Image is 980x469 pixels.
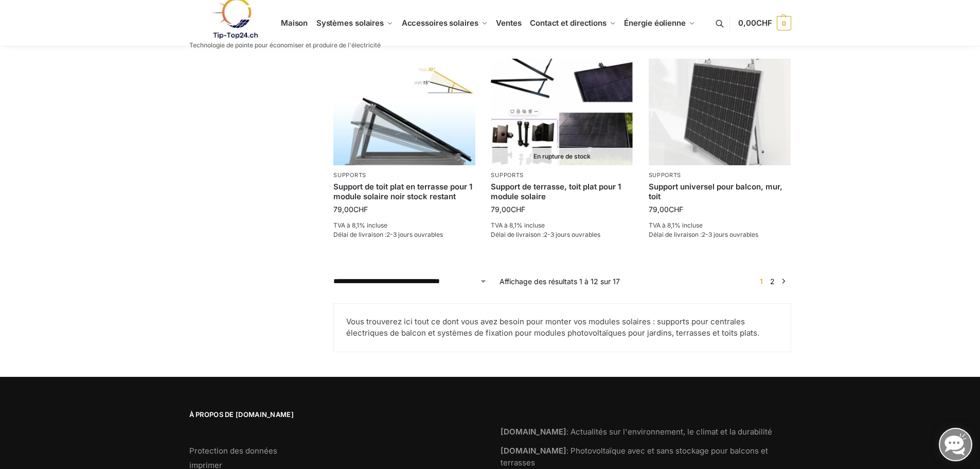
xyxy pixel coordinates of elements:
[649,182,791,202] a: Support universel pour balcon, mur, toit
[782,20,786,27] font: 0
[189,41,381,49] font: Technologie de pointe pour économiser et produire de l'électricité
[501,427,772,437] a: [DOMAIN_NAME]: Actualités sur l'environnement, le climat et la durabilité
[333,205,353,214] font: 79,00
[511,205,525,214] font: CHF
[333,276,487,287] select: Commande en magasin
[491,59,633,165] img: Support de terrasse, toit plat pour 1 module solaire
[669,205,683,214] font: CHF
[624,18,685,28] font: Énergie éolienne
[770,277,775,286] font: 2
[491,221,545,229] font: TVA à 8,1% incluse
[756,18,772,28] font: CHF
[649,221,703,229] font: TVA à 8,1% incluse
[346,317,759,338] font: Vous trouverez ici tout ce dont vous avez besoin pour monter vos modules solaires : supports pour...
[491,59,633,165] a: En rupture de stockSupport de terrasse, toit plat pour 1 module solaire
[754,276,791,287] nav: Numérotation des pages produits
[491,205,511,214] font: 79,00
[768,277,777,286] a: Page 2
[386,231,443,238] font: 2-3 jours ouvrables
[333,182,472,202] font: Support de toit plat en terrasse pour 1 module solaire noir stock restant
[402,18,478,28] font: Accessoires solaires
[353,205,368,214] font: CHF
[702,231,758,238] font: 2-3 jours ouvrables
[501,427,566,437] font: [DOMAIN_NAME]
[333,182,475,202] a: Support de toit plat en terrasse pour 1 module solaire noir stock restant
[544,231,600,238] font: 2-3 jours ouvrables
[757,277,765,286] span: Page 1
[501,446,768,467] a: [DOMAIN_NAME]: Photovoltaïque avec et sans stockage pour balcons et terrasses
[491,182,633,202] a: Support de terrasse, toit plat pour 1 module solaire
[530,18,607,28] font: Contact et directions
[738,8,791,39] a: 0,00CHF 0
[649,205,669,214] font: 79,00
[649,59,791,165] img: Montage de panneaux solaires
[189,446,277,456] a: Protection des données
[760,277,763,286] font: 1
[491,171,524,179] a: Supports
[566,427,772,437] font: : Actualités sur l'environnement, le climat et la durabilité
[333,171,366,179] a: Supports
[649,182,782,202] font: Support universel pour balcon, mur, toit
[333,221,387,229] font: TVA à 8,1% incluse
[496,18,521,28] font: Ventes
[501,446,768,467] font: : Photovoltaïque avec et sans stockage pour balcons et terrasses
[501,446,566,456] font: [DOMAIN_NAME]
[333,59,475,165] img: Élévation de la terrasse en console
[500,277,620,286] font: Affichage des résultats 1 à 12 sur 17
[649,171,682,179] a: Supports
[491,231,544,238] font: Délai de livraison :
[333,231,386,238] font: Délai de livraison :
[738,18,756,28] font: 0,00
[649,231,702,238] font: Délai de livraison :
[189,410,294,419] font: À propos de [DOMAIN_NAME]
[491,182,621,202] font: Support de terrasse, toit plat pour 1 module solaire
